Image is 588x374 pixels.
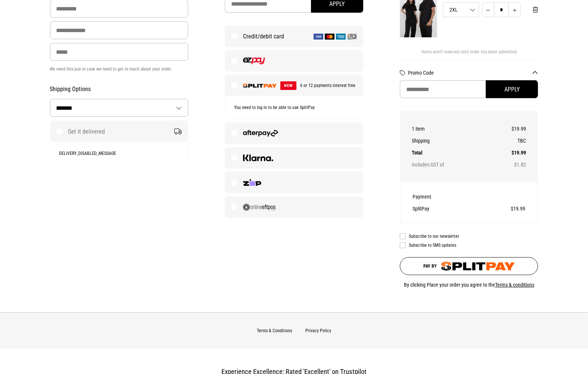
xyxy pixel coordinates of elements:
div: You need to log in to be able to use SplitPay [225,96,363,119]
img: PAY WITH SPLITPAY [441,262,515,271]
input: Phone [50,43,188,61]
label: Subscribe to SMS updates [400,242,538,248]
input: Promo Code [400,80,538,98]
button: Increase quantity [508,2,521,17]
span: NEW [280,81,296,90]
a: Terms & conditions [495,282,534,288]
input: Quantity [494,2,509,17]
label: Get it delivered [50,121,188,142]
td: $19.99 [491,123,526,135]
button: Apply [486,80,538,98]
p: We need this just in case we need to get in touch about your order. [50,65,188,74]
th: Includes GST of [412,159,491,171]
img: Klarna [243,155,273,161]
button: Promo Code [408,70,538,76]
a: Privacy Policy [305,328,331,333]
a: Terms & Conditions [257,328,292,333]
img: SPLITPAY [243,84,277,88]
span: Pay by [423,264,437,269]
img: Zip [243,179,261,186]
button: Decrease quantity [482,2,494,17]
img: Visa [314,34,323,40]
img: Online EFTPOS [243,204,276,211]
th: Payment [413,191,476,203]
button: Pay by [400,257,538,275]
th: 1 item [412,123,491,135]
span: 6 or 12 payments interest free [296,83,355,88]
td: TBC [491,135,526,147]
div: Items aren't reserved until order has been submitted [400,49,538,60]
input: Email Address [50,21,188,39]
h2: Shipping Options [50,85,188,93]
td: $19.99 [491,147,526,159]
img: Mastercard [325,34,335,40]
select: Country [50,99,188,116]
button: Remove from cart [527,2,544,17]
th: Total [412,147,491,159]
td: $19.99 [476,203,525,215]
td: $1.82 [491,159,526,171]
img: Afterpay [243,130,278,137]
th: Shipping [412,135,491,147]
button: Open LiveChat chat widget [6,3,28,25]
p: By clicking Place your order you agree to the [400,280,538,289]
img: Q Card [347,34,357,40]
img: American Express [336,34,346,40]
label: Credit/debit card [225,26,363,47]
label: Subscribe to our newsletter [400,233,538,239]
img: EZPAY [243,57,265,64]
th: SplitPay [413,203,476,215]
span: 2XL [444,7,479,12]
div: DELIVERY_DISABLED_MESSAGE [50,142,188,165]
